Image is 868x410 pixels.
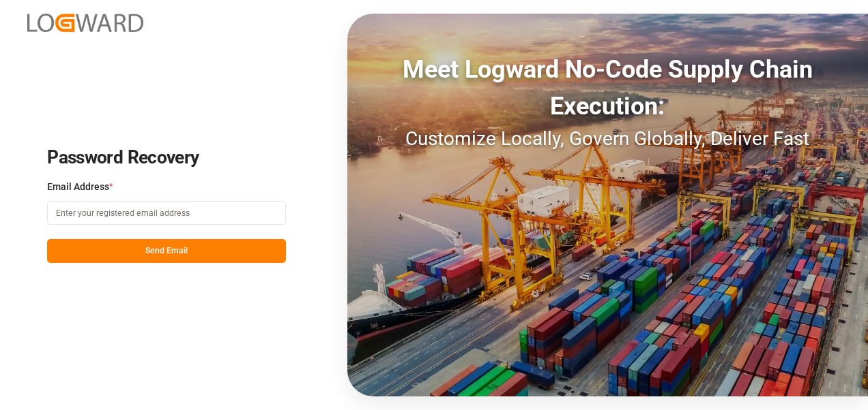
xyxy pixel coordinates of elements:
[27,14,143,32] img: Logward_new_orange.png
[347,125,868,153] div: Customize Locally, Govern Globally, Deliver Fast
[347,51,868,125] div: Meet Logward No-Code Supply Chain Execution:
[47,147,286,169] h2: Password Recovery
[47,239,286,263] button: Send Email
[47,201,286,225] input: Enter your registered email address
[47,180,109,194] span: Email Address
